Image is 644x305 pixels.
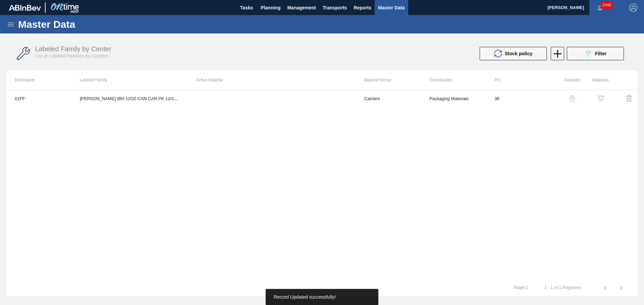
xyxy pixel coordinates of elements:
[505,51,532,56] span: Stock policy
[354,4,371,12] span: Reports
[569,95,576,102] img: auto-pilot-icon
[356,90,421,107] td: Carriers
[480,47,547,60] button: Stock policy
[72,90,188,107] td: [PERSON_NAME] IBH 12OZ CAN CAN PK 12/12 CAN
[378,4,405,12] span: Master Data
[564,90,580,106] button: auto-pilot-icon
[552,70,580,90] th: Autopilot
[421,70,486,90] th: Coordination
[563,47,627,60] div: Filter labeled family by center
[625,94,633,102] img: delete-icon
[555,90,580,106] div: Autopilot Configuration
[550,47,563,60] div: New labeled family by center
[567,47,624,60] button: Filter
[7,90,72,107] td: 01FF
[593,90,609,106] button: shopping-cart-icon
[486,90,551,107] td: 36
[629,4,637,12] img: Logout
[356,70,421,90] th: Material Group
[601,1,612,9] span: 3348
[612,90,637,106] div: Delete Labeled Family X Center
[584,90,609,106] div: View Materials
[18,20,137,28] h1: Master Data
[35,45,111,53] span: Labeled Family by Center
[9,5,41,11] img: TNhmsLtSVTkK8tSr43FrP2fwEKptu5GPRR3wAAAABJRU5ErkJggg==
[274,294,336,300] span: Record Updated successfully!
[72,70,188,90] th: Labeled Family
[580,70,609,90] th: Materials
[486,70,551,90] th: PH
[239,4,254,12] span: Tasks
[595,51,606,56] span: Filter
[323,4,347,12] span: Transports
[7,70,72,90] th: Destination
[421,90,486,107] td: Packaging Materials
[287,4,316,12] span: Management
[597,95,604,102] img: shopping-cart-icon
[621,90,637,106] button: delete-icon
[589,3,611,12] button: Notifications
[189,70,356,90] th: Active Material
[261,4,280,12] span: Planning
[536,280,589,290] td: 1 - 1 of 1 Registers
[480,47,550,60] div: Update stock policy
[506,280,536,290] td: Page : 1
[35,53,108,59] span: List of Labeled Families by Centers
